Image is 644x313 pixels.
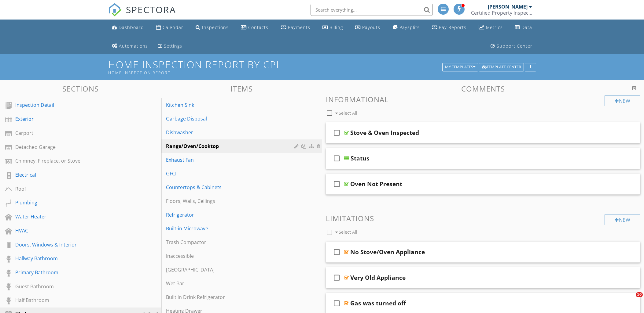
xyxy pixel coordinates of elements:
span: Select All [339,110,357,116]
div: Data [521,24,532,30]
span: SPECTORA [126,3,176,16]
div: Dashboard [119,24,144,30]
div: Gas was turned off [350,300,406,307]
input: Search everything... [311,4,433,16]
div: Built-in Microwave [166,225,296,232]
div: Half Bathroom [15,297,132,304]
a: Settings [155,41,185,52]
div: Plumbing [15,199,132,206]
div: Hallway Bathroom [15,255,132,262]
div: Certified Property Inspections, Inc [471,10,532,16]
div: [PERSON_NAME] [488,4,528,10]
a: Payouts [353,22,383,33]
div: Detached Garage [15,143,132,151]
h1: Home Inspection Report By CPI [108,59,536,75]
i: check_box_outline_blank [332,270,342,285]
i: check_box_outline_blank [332,125,342,140]
button: Template Center [479,63,524,71]
div: Carport [15,129,132,137]
div: No Stove/Oven Appliance [350,248,425,256]
div: Floors, Walls, Ceilings [166,197,296,205]
div: Payments [288,24,310,30]
a: Data [513,22,535,33]
div: Exhaust Fan [166,156,296,164]
a: Contacts [238,22,271,33]
h3: Limitations [326,214,641,222]
a: Paysplits [390,22,422,33]
div: Primary Bathroom [15,269,132,276]
div: Paysplits [399,24,420,30]
div: HVAC [15,227,132,234]
span: Select All [339,229,357,235]
div: Exterior [15,115,132,123]
div: Pay Reports [439,24,466,30]
div: Stove & Oven Inspected [350,129,419,136]
div: [GEOGRAPHIC_DATA] [166,266,296,273]
div: Doors, Windows & Interior [15,241,132,248]
div: GFCI [166,170,296,177]
div: Very Old Appliance [350,274,406,281]
span: 10 [636,292,643,297]
div: Garbage Disposal [166,115,296,122]
a: Template Center [479,64,524,69]
i: check_box_outline_blank [332,151,342,166]
a: Inspections [193,22,231,33]
div: Trash Compactor [166,239,296,246]
i: check_box_outline_blank [332,245,342,259]
i: check_box_outline_blank [332,296,342,311]
div: Home Inspection Report [108,70,444,75]
div: Payouts [362,24,380,30]
div: Inaccessible [166,252,296,260]
div: Support Center [497,43,532,49]
iframe: Intercom live chat [623,292,638,307]
a: SPECTORA [108,8,176,21]
a: Automations (Advanced) [109,41,150,52]
a: Billing [320,22,345,33]
a: Pay Reports [429,22,469,33]
img: The Best Home Inspection Software - Spectora [108,3,122,16]
div: Electrical [15,171,132,178]
a: Calendar [154,22,186,33]
div: Dishwasher [166,129,296,136]
div: Water Heater [15,213,132,220]
div: Guest Bathroom [15,283,132,290]
div: Refrigerator [166,211,296,218]
div: Inspection Detail [15,101,132,109]
a: Metrics [476,22,505,33]
div: Range/Oven/Cooktop [166,142,296,150]
div: Wet Bar [166,280,296,287]
div: Countertops & Cabinets [166,184,296,191]
a: Dashboard [109,22,146,33]
div: Billing [329,24,343,30]
h3: Comments [326,85,641,93]
h3: Items [161,85,322,93]
div: Settings [164,43,182,49]
div: Metrics [486,24,503,30]
div: Calendar [163,24,183,30]
a: Support Center [488,41,535,52]
div: New [605,95,640,106]
div: My Templates [445,65,475,69]
div: New [605,214,640,225]
div: Built in Drink Refrigerator [166,293,296,301]
div: Contacts [248,24,268,30]
div: Inspections [202,24,229,30]
a: Payments [278,22,313,33]
div: Kitchen Sink [166,101,296,109]
button: My Templates [442,63,478,71]
div: Automations [119,43,148,49]
div: Chimney, Fireplace, or Stove [15,157,132,164]
h3: Informational [326,95,641,103]
div: Template Center [482,65,521,69]
div: Status [351,155,370,162]
div: Roof [15,185,132,192]
i: check_box_outline_blank [332,177,342,191]
div: Oven Not Present [350,180,402,188]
